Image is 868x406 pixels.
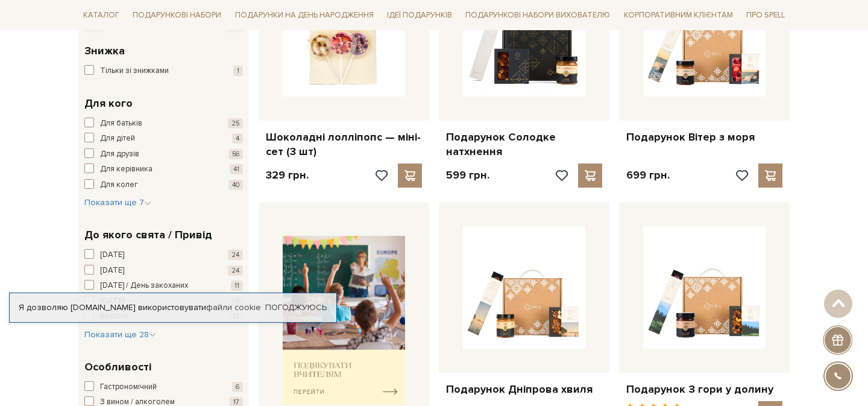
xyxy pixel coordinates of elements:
[230,164,243,174] span: 41
[228,149,243,159] span: 56
[84,249,243,261] button: [DATE] 24
[84,265,243,277] button: [DATE] 24
[84,227,212,243] span: До якого свята / Привід
[84,95,133,112] span: Для кого
[84,163,243,176] button: Для керівника 41
[78,6,124,25] a: Каталог
[100,118,142,130] span: Для батьків
[100,280,188,292] span: [DATE] / День закоханих
[10,302,336,313] div: Я дозволяю [DOMAIN_NAME] використовувати
[382,6,457,25] a: Ідеї подарунків
[100,179,138,191] span: Для колег
[266,130,422,159] a: Шоколадні лолліпопс — міні-сет (3 шт)
[100,265,124,277] span: [DATE]
[461,5,615,25] a: Подарункові набори вихователю
[100,133,135,145] span: Для дітей
[446,382,602,396] a: Подарунок Дніпрова хвиля
[84,118,243,130] button: Для батьків 25
[231,281,243,291] span: 11
[100,381,157,393] span: Гастрономічний
[232,133,243,144] span: 4
[84,65,243,77] button: Тільки зі знижками 1
[228,265,243,276] span: 24
[84,381,243,393] button: Гастрономічний 6
[619,5,738,25] a: Корпоративним клієнтам
[626,168,670,182] p: 699 грн.
[84,179,243,191] button: Для колег 40
[100,148,139,160] span: Для друзів
[446,130,602,159] a: Подарунок Солодке натхнення
[84,43,125,59] span: Знижка
[741,6,790,25] a: Про Spell
[230,6,379,25] a: Подарунки на День народження
[84,329,156,341] button: Показати ще 28
[84,197,151,208] span: Показати ще 7
[626,382,782,396] a: Подарунок З гори у долину
[128,6,226,25] a: Подарункові набори
[228,250,243,260] span: 24
[84,329,156,340] span: Показати ще 28
[100,65,169,77] span: Тільки зі знижками
[233,66,243,76] span: 1
[84,133,243,145] button: Для дітей 4
[232,382,243,392] span: 6
[228,180,243,190] span: 40
[446,168,489,182] p: 599 грн.
[228,118,243,128] span: 25
[84,280,243,292] button: [DATE] / День закоханих 11
[100,163,153,176] span: Для керівника
[283,236,405,405] img: banner
[265,302,327,313] a: Погоджуюсь
[84,148,243,160] button: Для друзів 56
[100,249,124,261] span: [DATE]
[626,130,782,144] a: Подарунок Вітер з моря
[206,302,261,312] a: файли cookie
[84,197,151,209] button: Показати ще 7
[84,359,151,375] span: Особливості
[266,168,309,182] p: 329 грн.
